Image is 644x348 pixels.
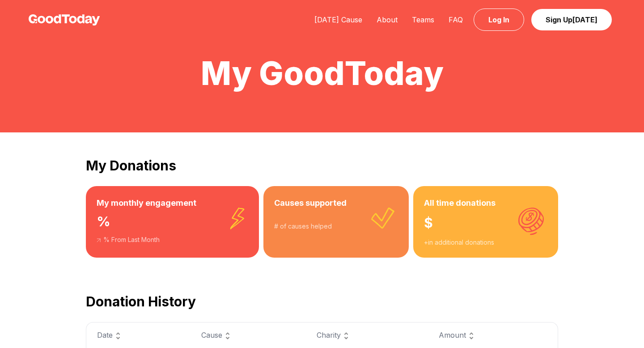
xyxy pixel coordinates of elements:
[424,238,547,247] div: + in additional donations
[97,197,248,209] h3: My monthly engagement
[531,9,612,30] a: Sign Up[DATE]
[572,15,597,24] span: [DATE]
[97,209,248,235] div: %
[97,330,180,341] div: Date
[86,293,558,310] h2: Donation History
[201,330,295,341] div: Cause
[424,197,547,209] h3: All time donations
[29,14,100,25] img: GoodToday
[369,15,405,24] a: About
[424,209,547,238] div: $
[274,197,398,209] h3: Causes supported
[86,157,558,174] h2: My Donations
[474,8,524,31] a: Log In
[439,330,547,341] div: Amount
[317,330,417,341] div: Charity
[97,235,248,244] div: % From Last Month
[274,222,398,231] div: # of causes helped
[405,15,441,24] a: Teams
[441,15,470,24] a: FAQ
[307,15,369,24] a: [DATE] Cause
